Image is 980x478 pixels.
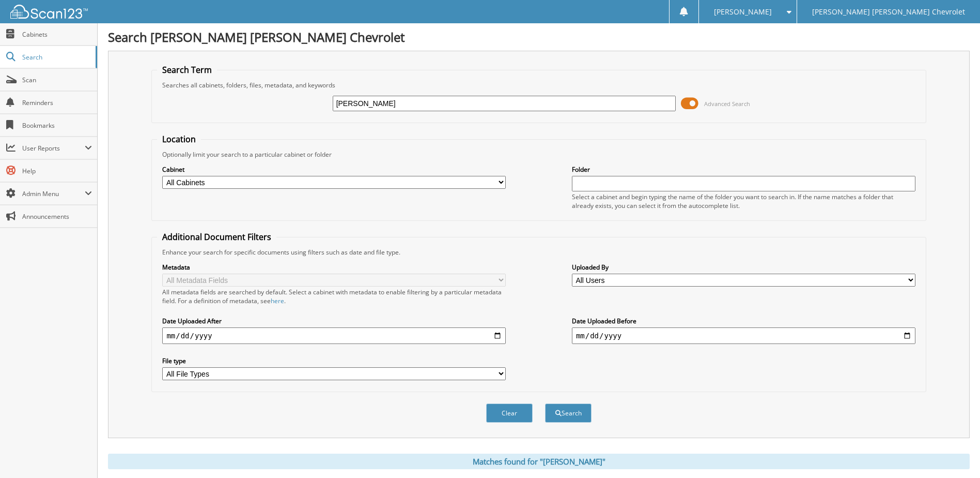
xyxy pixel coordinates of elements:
span: Help [22,167,92,175]
iframe: Chat Widget [928,428,980,478]
input: start [162,327,506,344]
label: Date Uploaded After [162,317,506,325]
label: Date Uploaded Before [572,317,915,325]
span: Admin Menu [22,189,85,198]
span: Scan [22,76,92,84]
span: Announcements [22,212,92,221]
div: Select a cabinet and begin typing the name of the folder you want to search in. If the name match... [572,192,915,210]
span: [PERSON_NAME] [PERSON_NAME] Chevrolet [812,9,965,15]
label: Uploaded By [572,263,915,272]
span: Bookmarks [22,121,92,130]
div: Enhance your search for specific documents using filters such as date and file type. [157,248,920,257]
span: Cabinets [22,30,92,39]
span: Search [22,53,90,62]
img: scan123-logo-white.svg [10,5,88,19]
div: Optionally limit your search to a particular cabinet or folder [157,150,920,159]
a: here [271,296,284,305]
span: User Reports [22,144,85,153]
span: [PERSON_NAME] [714,9,772,15]
legend: Additional Document Filters [157,231,276,243]
h1: Search [PERSON_NAME] [PERSON_NAME] Chevrolet [108,28,970,46]
label: Metadata [162,263,506,272]
input: end [572,327,915,344]
label: Cabinet [162,165,506,174]
button: Search [545,404,592,423]
span: Reminders [22,98,92,107]
div: Matches found for "[PERSON_NAME]" [108,454,970,469]
button: Clear [486,404,533,423]
div: Searches all cabinets, folders, files, metadata, and keywords [157,81,920,89]
label: File type [162,356,506,365]
span: Advanced Search [704,100,750,108]
legend: Search Term [157,64,217,76]
div: All metadata fields are searched by default. Select a cabinet with metadata to enable filtering b... [162,288,506,305]
label: Folder [572,165,915,174]
legend: Location [157,133,201,145]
